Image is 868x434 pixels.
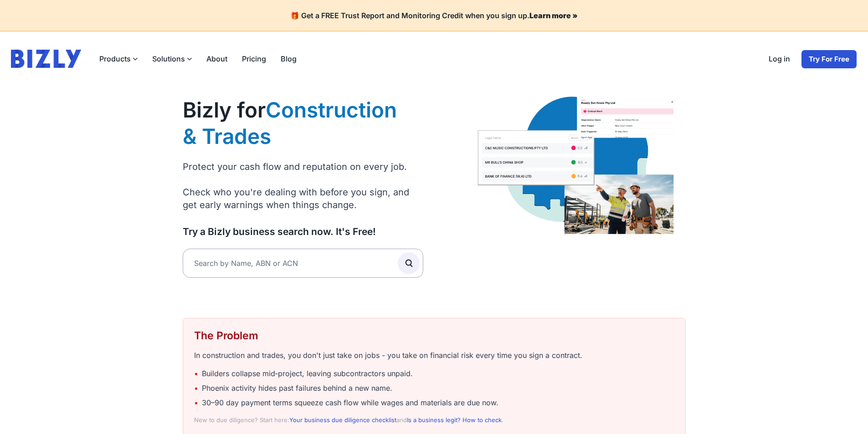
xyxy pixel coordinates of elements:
a: Blog [273,50,304,68]
a: Log in [761,50,797,69]
li: Phoenix activity hides past failures behind a new name. [194,383,674,393]
li: Builders collapse mid‑project, leaving subcontractors unpaid. [194,368,674,379]
a: About [199,50,235,68]
a: Your business due diligence checklist [289,416,396,424]
h3: Try a Bizly business search now. It's Free! [183,226,423,238]
p: New to due diligence? Start here: and . [194,415,674,424]
a: Learn more » [529,11,578,20]
span: Construction & Trades [183,97,397,149]
li: 30–90 day payment terms squeeze cash flow while wages and materials are due now. [194,397,674,408]
img: Construction worker checking client risk on Bizly [476,86,686,246]
a: Try For Free [801,50,857,69]
span: • [194,397,198,408]
a: Is a business legit? How to check [407,416,502,424]
h1: Bizly for [183,97,423,149]
h4: 🎁 Get a FREE Trust Report and Monitoring Credit when you sign up. [11,11,857,20]
label: Products [92,50,145,68]
input: Search by Name, ABN or ACN [183,249,423,278]
span: • [194,368,198,379]
span: • [194,383,198,393]
p: Protect your cash flow and reputation on every job. Check who you're dealing with before you sign... [183,160,423,211]
label: Solutions [145,50,199,68]
p: In construction and trades, you don't just take on jobs - you take on financial risk every time y... [194,350,674,361]
a: Pricing [235,50,273,68]
h2: The Problem [194,329,674,342]
img: bizly_logo.svg [11,50,81,68]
